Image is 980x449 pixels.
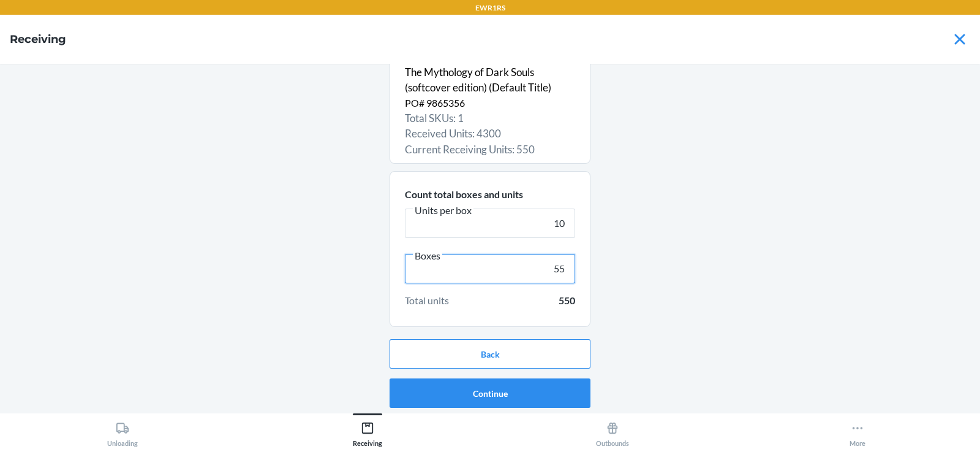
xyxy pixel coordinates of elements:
button: Receiving [245,413,490,447]
div: Unloading [107,416,138,447]
input: Units per box [405,209,575,238]
p: DDEGLU9DPKP - Abyssal Archive: The Mythology of Dark Souls (softcover edition) (Default Title) [405,48,575,96]
div: Receiving [353,416,382,447]
p: Current Receiving Units: 550 [405,142,575,158]
span: 550 [559,293,575,308]
div: More [850,416,865,447]
button: Continue [390,378,590,408]
button: Outbounds [490,413,735,447]
div: Outbounds [596,416,629,447]
button: More [735,413,980,447]
span: Total units [405,293,449,308]
h4: Receiving [10,31,66,47]
p: Received Units: 4300 [405,126,575,142]
span: Boxes [413,250,442,262]
span: Count total boxes and units [405,188,523,200]
input: Boxes [405,254,575,283]
p: EWR1RS [475,2,505,13]
button: Back [390,339,590,369]
p: PO# 9865356 [405,96,575,110]
p: Total SKUs: 1 [405,110,575,126]
span: Units per box [413,204,473,217]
